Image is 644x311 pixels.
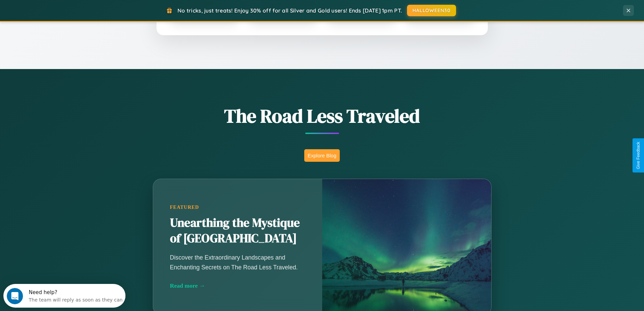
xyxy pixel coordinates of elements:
p: Discover the Extraordinary Landscapes and Enchanting Secrets on The Road Less Traveled. [170,253,305,272]
span: No tricks, just treats! Enjoy 30% off for all Silver and Gold users! Ends [DATE] 1pm PT. [177,7,402,14]
button: HALLOWEEN30 [407,5,456,16]
button: Explore Blog [304,149,340,162]
h1: The Road Less Traveled [119,103,525,129]
div: Open Intercom Messenger [3,3,126,21]
div: Featured [170,204,305,210]
div: Need help? [25,6,119,11]
div: Give Feedback [636,142,641,169]
div: The team will reply as soon as they can [25,11,119,18]
h2: Unearthing the Mystique of [GEOGRAPHIC_DATA] [170,215,305,246]
iframe: Intercom live chat discovery launcher [3,284,125,308]
div: Read more → [170,282,305,289]
iframe: Intercom live chat [7,288,23,304]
